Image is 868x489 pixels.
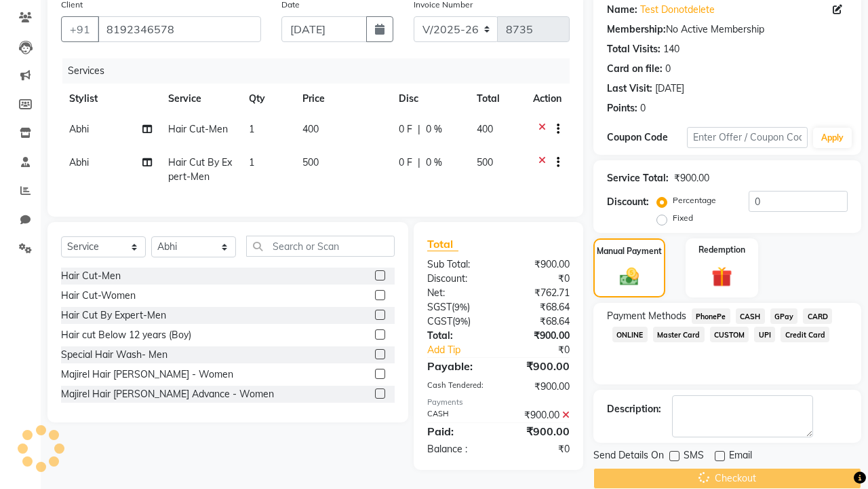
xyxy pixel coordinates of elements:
[61,16,99,42] button: +91
[684,448,704,465] span: SMS
[607,171,669,185] div: Service Total:
[498,272,580,286] div: ₹0
[607,309,686,323] span: Payment Methods
[498,314,580,329] div: ₹68.64
[417,329,498,343] div: Total:
[687,127,808,148] input: Enter Offer / Coupon Code
[160,84,241,114] th: Service
[770,308,798,324] span: GPay
[498,408,580,422] div: ₹900.00
[427,301,452,313] span: SGST
[498,286,580,300] div: ₹762.71
[607,101,637,115] div: Points:
[61,328,191,342] div: Hair cut Below 12 years (Boy)
[705,264,739,290] img: _gift.svg
[417,257,498,272] div: Sub Total:
[498,442,580,456] div: ₹0
[61,84,160,114] th: Stylist
[246,236,395,257] input: Search or Scan
[417,442,498,456] div: Balance :
[417,272,498,286] div: Discount:
[607,81,652,96] div: Last Visit:
[607,402,661,416] div: Description:
[426,122,442,137] span: 0 %
[781,327,829,342] span: Credit Card
[593,448,664,465] span: Send Details On
[61,308,166,323] div: Hair Cut By Expert-Men
[477,123,493,135] span: 400
[673,194,716,206] label: Percentage
[754,327,775,342] span: UPI
[302,123,319,135] span: 400
[729,448,752,465] span: Email
[607,3,637,17] div: Name:
[607,62,663,76] div: Card on file:
[418,122,420,137] span: |
[61,348,167,362] div: Special Hair Wash- Men
[498,380,580,394] div: ₹900.00
[61,367,233,382] div: Majirel Hair [PERSON_NAME] - Women
[698,244,745,256] label: Redemption
[612,327,648,342] span: ONLINE
[241,84,294,114] th: Qty
[607,130,687,145] div: Coupon Code
[417,358,498,374] div: Payable:
[736,308,765,324] span: CASH
[417,380,498,394] div: Cash Tendered:
[674,171,709,185] div: ₹900.00
[673,212,693,224] label: Fixed
[692,308,730,324] span: PhonePe
[249,156,254,168] span: 1
[498,300,580,314] div: ₹68.64
[427,237,458,251] span: Total
[302,156,319,168] span: 500
[98,16,261,42] input: Search by Name/Mobile/Email/Code
[607,195,649,209] div: Discount:
[417,423,498,439] div: Paid:
[665,62,671,76] div: 0
[469,84,525,114] th: Total
[477,156,493,168] span: 500
[61,269,121,283] div: Hair Cut-Men
[498,329,580,343] div: ₹900.00
[512,343,580,357] div: ₹0
[663,42,679,56] div: 140
[455,316,468,327] span: 9%
[813,128,852,148] button: Apply
[710,327,749,342] span: CUSTOM
[640,3,715,17] a: Test Donotdelete
[294,84,391,114] th: Price
[61,289,136,303] div: Hair Cut-Women
[454,302,467,312] span: 9%
[655,81,684,96] div: [DATE]
[61,387,274,401] div: Majirel Hair [PERSON_NAME] Advance - Women
[391,84,469,114] th: Disc
[640,101,646,115] div: 0
[69,156,89,168] span: Abhi
[418,156,420,170] span: |
[168,123,228,135] span: Hair Cut-Men
[498,257,580,272] div: ₹900.00
[653,327,705,342] span: Master Card
[427,315,452,327] span: CGST
[607,42,660,56] div: Total Visits:
[426,156,442,170] span: 0 %
[399,156,412,170] span: 0 F
[417,286,498,300] div: Net:
[498,358,580,374] div: ₹900.00
[597,245,662,257] label: Manual Payment
[417,343,512,357] a: Add Tip
[525,84,570,114] th: Action
[249,123,254,135] span: 1
[168,156,232,183] span: Hair Cut By Expert-Men
[62,58,580,84] div: Services
[399,122,412,137] span: 0 F
[607,22,666,37] div: Membership:
[417,300,498,314] div: ( )
[69,123,89,135] span: Abhi
[498,423,580,439] div: ₹900.00
[607,22,848,37] div: No Active Membership
[803,308,832,324] span: CARD
[417,408,498,422] div: CASH
[614,266,646,288] img: _cash.svg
